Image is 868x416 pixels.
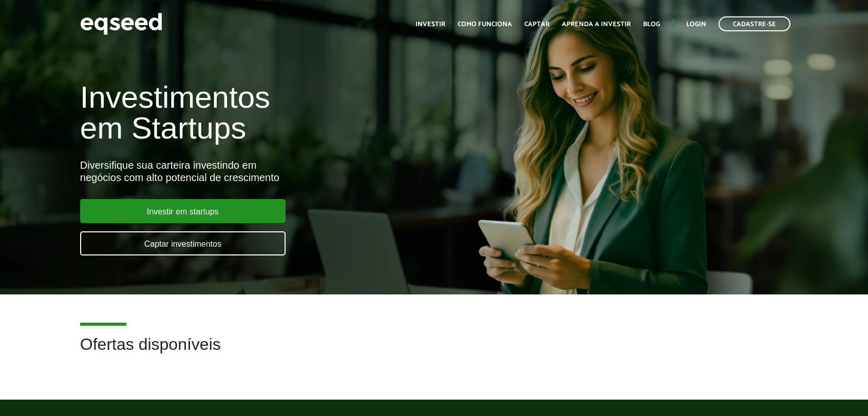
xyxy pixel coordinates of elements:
[80,82,499,144] h1: Investimentos em Startups
[524,21,550,28] a: Captar
[80,10,162,37] img: EqSeed
[416,21,445,28] a: Investir
[80,199,286,223] a: Investir em startups
[458,21,512,28] a: Como funciona
[686,21,706,28] a: Login
[719,16,790,31] a: Cadastre-se
[80,335,788,369] h2: Ofertas disponíveis
[562,21,631,28] a: Aprenda a investir
[80,231,286,255] a: Captar investimentos
[643,21,660,28] a: Blog
[80,159,499,184] div: Diversifique sua carteira investindo em negócios com alto potencial de crescimento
